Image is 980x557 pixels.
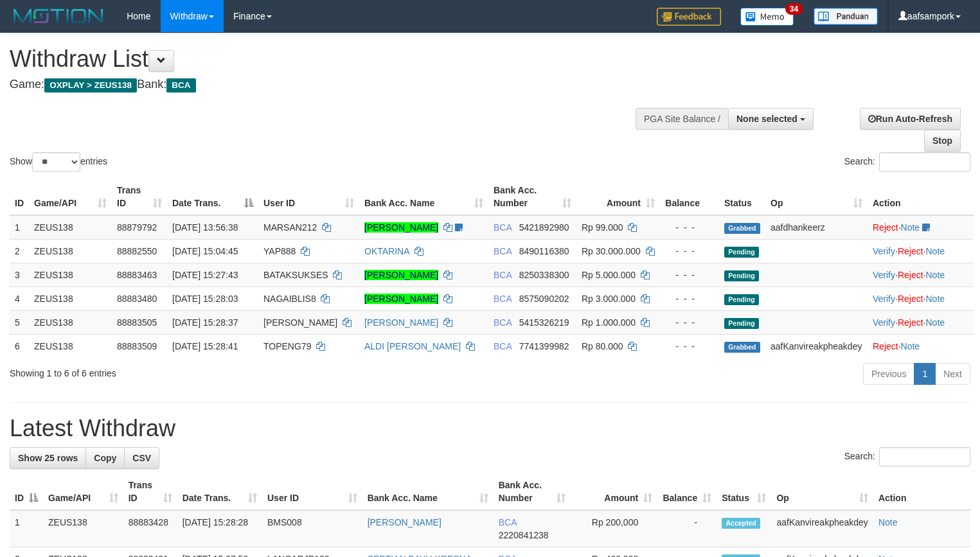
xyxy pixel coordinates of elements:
[724,223,760,234] span: Grabbed
[879,447,970,466] input: Search:
[657,473,717,510] th: Balance: activate to sort column ascending
[172,317,238,328] span: [DATE] 15:28:37
[740,8,794,26] img: Button%20Memo.svg
[519,222,569,233] span: Copy 5421892980 to clipboard
[488,179,576,215] th: Bank Acc. Number: activate to sort column ascending
[29,287,112,310] td: ZEUS138
[898,317,923,328] a: Reject
[519,341,569,351] span: Copy 7741399982 to clipboard
[29,215,112,240] td: ZEUS138
[263,317,337,328] span: [PERSON_NAME]
[765,215,868,240] td: aafdhankeerz
[10,473,43,510] th: ID: activate to sort column descending
[123,510,177,547] td: 88883428
[724,318,759,329] span: Pending
[166,78,195,93] span: BCA
[85,447,125,469] a: Copy
[724,294,759,305] span: Pending
[582,341,623,351] span: Rp 80.000
[112,179,167,215] th: Trans ID: activate to sort column ascending
[10,416,970,441] h1: Latest Withdraw
[519,294,569,304] span: Copy 8575090202 to clipboard
[571,510,657,547] td: Rp 200,000
[172,246,238,256] span: [DATE] 15:04:45
[364,222,438,233] a: [PERSON_NAME]
[29,334,112,358] td: ZEUS138
[117,317,157,328] span: 88883505
[364,341,461,351] a: ALDI [PERSON_NAME]
[724,270,759,281] span: Pending
[364,294,438,304] a: [PERSON_NAME]
[29,179,112,215] th: Game/API: activate to sort column ascending
[868,310,974,334] td: · ·
[10,447,86,469] a: Show 25 rows
[29,239,112,263] td: ZEUS138
[914,363,936,385] a: 1
[263,246,296,256] span: YAP888
[262,510,362,547] td: BMS008
[868,215,974,240] td: ·
[665,269,714,281] div: - - -
[873,473,970,510] th: Action
[10,362,398,380] div: Showing 1 to 6 of 6 entries
[10,334,29,358] td: 6
[519,317,569,328] span: Copy 5415326219 to clipboard
[499,517,517,527] span: BCA
[364,246,409,256] a: OKTARINA
[765,179,868,215] th: Op: activate to sort column ascending
[665,221,714,234] div: - - -
[901,341,920,351] a: Note
[44,78,137,93] span: OXPLAY > ZEUS138
[771,510,873,547] td: aafKanvireakpheakdey
[10,310,29,334] td: 5
[582,294,636,304] span: Rp 3.000.000
[925,246,945,256] a: Note
[123,473,177,510] th: Trans ID: activate to sort column ascending
[728,108,814,130] button: None selected
[576,179,660,215] th: Amount: activate to sort column ascending
[258,179,359,215] th: User ID: activate to sort column ascending
[494,341,512,351] span: BCA
[571,473,657,510] th: Amount: activate to sort column ascending
[582,270,636,280] span: Rp 5.000.000
[636,108,728,130] div: PGA Site Balance /
[124,447,159,469] a: CSV
[117,294,157,304] span: 88883480
[878,517,898,527] a: Note
[494,246,512,256] span: BCA
[582,222,623,233] span: Rp 99.000
[10,510,43,547] td: 1
[10,78,641,91] h4: Game: Bank:
[263,341,311,351] span: TOPENG79
[43,510,123,547] td: ZEUS138
[172,270,238,280] span: [DATE] 15:27:43
[868,287,974,310] td: · ·
[719,179,765,215] th: Status
[10,287,29,310] td: 4
[10,152,107,172] label: Show entries
[10,239,29,263] td: 2
[117,270,157,280] span: 88883463
[359,179,488,215] th: Bank Acc. Name: activate to sort column ascending
[925,270,945,280] a: Note
[868,263,974,287] td: · ·
[860,108,961,130] a: Run Auto-Refresh
[901,222,920,233] a: Note
[657,8,721,26] img: Feedback.jpg
[665,340,714,353] div: - - -
[722,518,760,529] span: Accepted
[18,453,78,463] span: Show 25 rows
[814,8,878,25] img: panduan.png
[924,130,961,152] a: Stop
[873,246,895,256] a: Verify
[935,363,970,385] a: Next
[771,473,873,510] th: Op: activate to sort column ascending
[717,473,771,510] th: Status: activate to sort column ascending
[494,317,512,328] span: BCA
[10,179,29,215] th: ID
[263,222,317,233] span: MARSAN212
[657,510,717,547] td: -
[94,453,116,463] span: Copy
[499,530,549,540] span: Copy 2220841238 to clipboard
[665,245,714,258] div: - - -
